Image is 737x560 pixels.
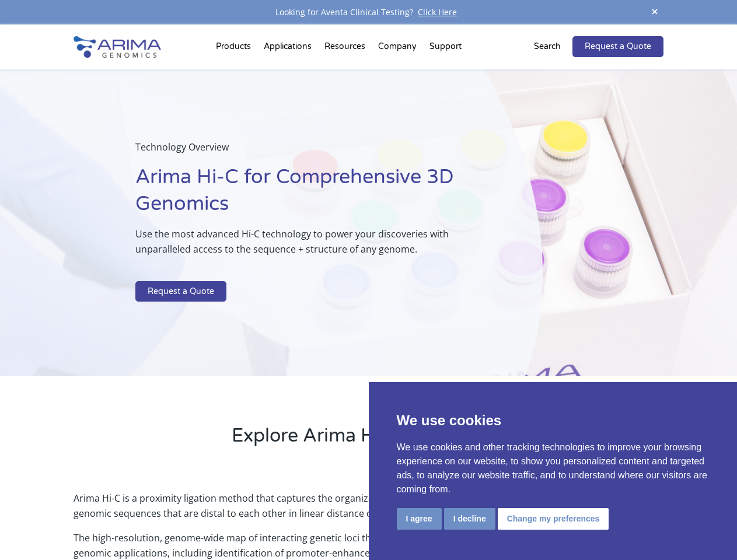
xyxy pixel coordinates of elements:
a: Request a Quote [135,281,226,302]
h1: Arima Hi-C for Comprehensive 3D Genomics [135,164,484,226]
button: I decline [444,508,495,530]
a: Request a Quote [572,36,663,57]
a: Click Here [413,6,462,17]
p: Search [534,39,561,54]
button: Change my preferences [498,508,609,530]
p: We use cookies [397,410,710,431]
p: Arima Hi-C is a proximity ligation method that captures the organizational structure of chromatin... [74,491,663,530]
button: I agree [397,508,442,530]
div: Looking for Aventa Clinical Testing? [74,5,663,20]
p: Use the most advanced Hi-C technology to power your discoveries with unparalleled access to the s... [135,226,484,266]
p: We use cookies and other tracking technologies to improve your browsing experience on our website... [397,440,710,496]
p: Technology Overview [135,139,484,164]
h2: Explore Arima Hi-C Technology [74,423,663,458]
img: Arima-Genomics-logo [74,36,161,58]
